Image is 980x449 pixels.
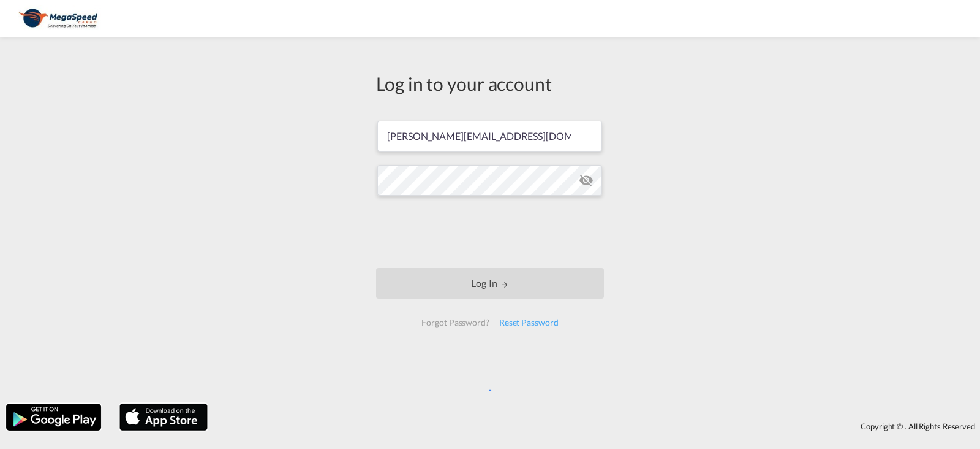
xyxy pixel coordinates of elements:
[376,268,604,299] button: LOGIN
[494,312,563,334] div: Reset Password
[579,173,594,188] md-icon: icon-eye-off
[118,402,209,432] img: apple.png
[397,208,583,256] iframe: reCAPTCHA
[18,5,101,33] img: ad002ba0aea611eda5429768204679d3.JPG
[214,416,980,437] div: Copyright © . All Rights Reserved
[377,121,602,152] input: Enter email/phone number
[417,312,494,334] div: Forgot Password?
[376,71,604,96] div: Log in to your account
[5,402,102,432] img: google.png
